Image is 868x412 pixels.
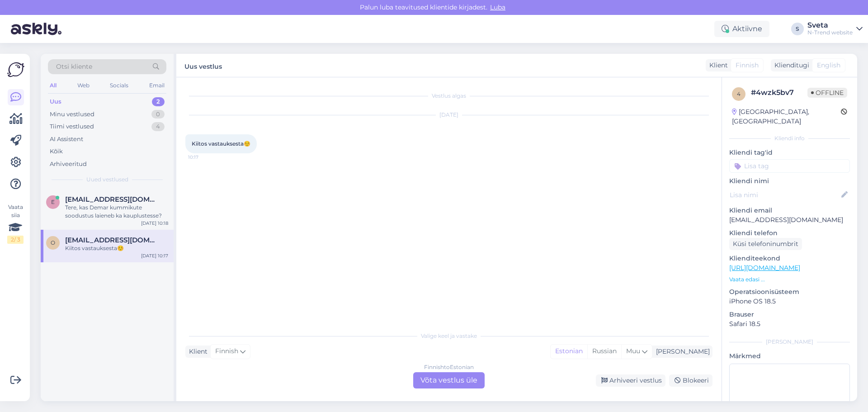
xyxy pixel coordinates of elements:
[413,372,485,388] div: Võta vestlus üle
[50,122,94,131] div: Tiimi vestlused
[729,134,850,142] div: Kliendi info
[807,22,863,36] a: SvetaN-Trend website
[86,175,128,184] span: Uued vestlused
[729,148,850,157] p: Kliendi tag'id
[817,61,840,70] span: English
[75,80,91,91] div: Web
[729,206,850,215] p: Kliendi email
[751,87,807,98] div: # 4wzk5bv7
[730,190,840,200] input: Lisa nimi
[141,252,168,259] div: [DATE] 10:17
[184,59,222,71] label: Uus vestlus
[626,347,640,355] span: Muu
[729,297,850,306] p: iPhone OS 18.5
[147,80,166,91] div: Email
[652,347,710,356] div: [PERSON_NAME]
[551,345,587,358] div: Estonian
[50,110,94,119] div: Minu vestlused
[737,90,741,97] span: 4
[50,97,61,106] div: Uus
[65,244,168,252] div: Kiitos vastauksesta☺️
[65,204,168,220] div: Tere, kas Demar kummikute soodustus laieneb ka kauplustesse?
[596,374,665,387] div: Arhiveeri vestlus
[732,107,841,126] div: [GEOGRAPHIC_DATA], [GEOGRAPHIC_DATA]
[185,111,712,119] div: [DATE]
[729,338,850,346] div: [PERSON_NAME]
[185,332,712,340] div: Valige keel ja vastake
[807,22,853,29] div: Sveta
[215,346,238,356] span: Finnish
[185,92,712,100] div: Vestlus algas
[729,254,850,263] p: Klienditeekond
[424,363,474,371] div: Finnish to Estonian
[714,21,769,37] div: Aktiivne
[729,228,850,238] p: Kliendi telefon
[108,80,130,91] div: Socials
[729,159,850,173] input: Lisa tag
[729,351,850,361] p: Märkmed
[587,345,621,358] div: Russian
[188,154,222,161] span: 10:17
[152,97,165,106] div: 2
[706,61,728,70] div: Klient
[56,62,92,71] span: Otsi kliente
[729,238,802,250] div: Küsi telefoninumbrit
[736,61,759,70] span: Finnish
[151,122,165,131] div: 4
[50,147,63,156] div: Kõik
[791,23,804,35] div: S
[151,110,165,119] div: 0
[729,310,850,319] p: Brauser
[65,195,159,204] span: eliiskoppel@gmail.com
[51,199,55,205] span: e
[669,374,712,387] div: Blokeeri
[50,160,87,169] div: Arhiveeritud
[729,287,850,297] p: Operatsioonisüsteem
[807,29,853,36] div: N-Trend website
[729,215,850,225] p: [EMAIL_ADDRESS][DOMAIN_NAME]
[729,264,800,272] a: [URL][DOMAIN_NAME]
[141,220,168,227] div: [DATE] 10:18
[771,61,809,70] div: Klienditugi
[50,135,83,144] div: AI Assistent
[7,203,24,244] div: Vaata siia
[729,176,850,186] p: Kliendi nimi
[729,275,850,284] p: Vaata edasi ...
[65,236,159,244] span: outijaanakorkiakoski@gmail.com
[729,319,850,329] p: Safari 18.5
[51,239,55,246] span: o
[48,80,58,91] div: All
[7,61,24,78] img: Askly Logo
[7,236,24,244] div: 2 / 3
[185,347,208,356] div: Klient
[487,3,508,11] span: Luba
[192,140,250,147] span: Kiitos vastauksesta☺️
[807,88,847,98] span: Offline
